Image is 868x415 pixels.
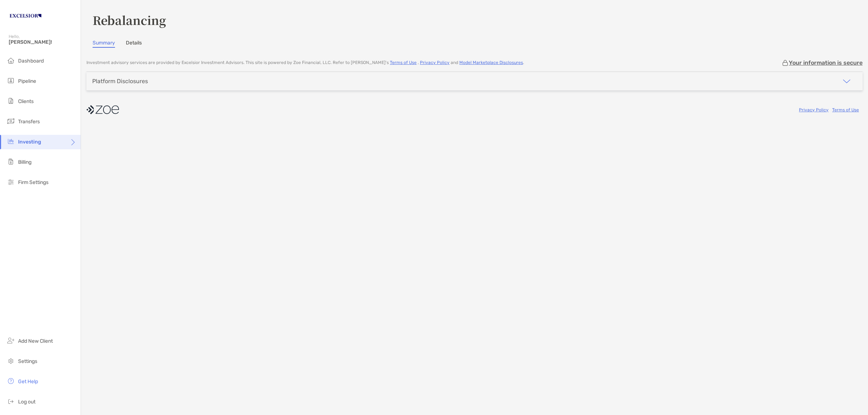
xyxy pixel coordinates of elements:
[92,78,148,85] div: Platform Disclosures
[7,336,15,345] img: add_new_client icon
[18,378,38,385] span: Get Help
[7,56,15,65] img: dashboard icon
[86,102,119,118] img: company logo
[7,397,15,406] img: logout icon
[7,356,15,365] img: settings icon
[126,40,142,48] a: Details
[459,60,523,65] a: Model Marketplace Disclosures
[18,119,40,125] span: Transfers
[7,97,15,105] img: clients icon
[18,399,35,405] span: Log out
[93,40,115,48] a: Summary
[93,12,856,28] h3: Rebalancing
[18,159,31,165] span: Billing
[18,338,53,344] span: Add New Client
[7,377,15,385] img: get-help icon
[7,137,15,146] img: investing icon
[9,3,42,29] img: Zoe Logo
[7,177,15,186] img: firm-settings icon
[7,157,15,166] img: billing icon
[390,60,417,65] a: Terms of Use
[86,60,524,65] p: Investment advisory services are provided by Excelsior Investment Advisors . This site is powered...
[18,58,44,64] span: Dashboard
[18,98,34,104] span: Clients
[7,76,15,85] img: pipeline icon
[18,179,48,185] span: Firm Settings
[842,77,851,86] img: icon arrow
[18,139,41,145] span: Investing
[9,39,76,45] span: [PERSON_NAME]!
[789,59,863,66] p: Your information is secure
[18,358,37,364] span: Settings
[832,107,859,112] a: Terms of Use
[420,60,450,65] a: Privacy Policy
[799,107,829,112] a: Privacy Policy
[18,78,36,84] span: Pipeline
[7,117,15,125] img: transfers icon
